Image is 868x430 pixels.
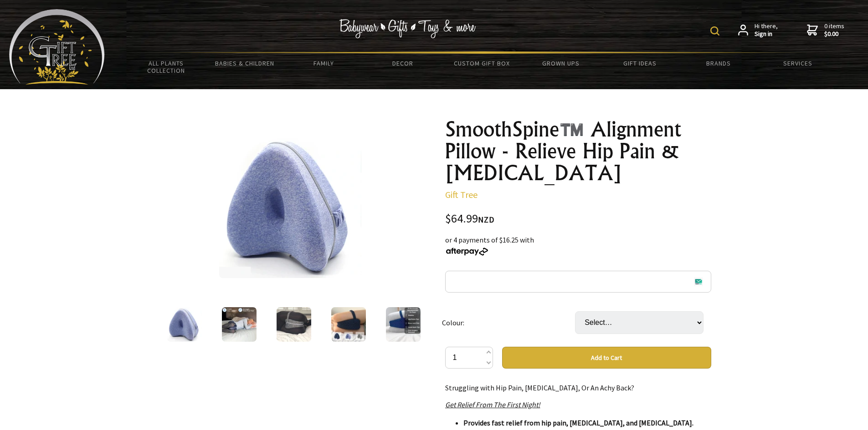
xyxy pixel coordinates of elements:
[824,30,844,38] strong: $0.00
[167,307,202,342] img: SmoothSpine™️ Alignment Pillow - Relieve Hip Pain & Sciatica
[331,307,366,342] img: SmoothSpine™️ Alignment Pillow - Relieve Hip Pain & Sciatica
[502,347,711,369] button: Add to Cart
[463,418,693,427] strong: Provides fast relief from hip pain, [MEDICAL_DATA], and [MEDICAL_DATA].
[205,54,284,73] a: Babies & Children
[386,307,421,342] img: SmoothSpine™️ Alignment Pillow - Relieve Hip Pain & Sciatica
[738,22,778,38] a: Hi there,Sign in
[445,382,711,393] p: Struggling with Hip Pain, [MEDICAL_DATA], Or An Achy Back?
[127,54,205,80] a: All Plants Collection
[824,22,844,38] span: 0 items
[445,248,489,256] img: Afterpay
[807,22,844,38] a: 0 items$0.00
[679,54,758,73] a: Brands
[442,54,521,73] a: Custom Gift Box
[755,30,778,38] strong: Sign in
[755,22,778,38] span: Hi there,
[9,9,105,85] img: Babyware - Gifts - Toys and more...
[277,307,311,342] img: SmoothSpine™️ Alignment Pillow - Relieve Hip Pain & Sciatica
[445,234,711,256] div: or 4 payments of $16.25 with
[442,298,575,347] td: Colour:
[758,54,837,73] a: Services
[284,54,363,73] a: Family
[445,400,540,409] u: Get Relief From The First Night!
[710,26,719,35] img: product search
[445,118,711,184] h1: SmoothSpine™️ Alignment Pillow - Relieve Hip Pain & [MEDICAL_DATA]
[339,19,476,38] img: Babywear - Gifts - Toys & more
[222,307,257,342] img: SmoothSpine™️ Alignment Pillow - Relieve Hip Pain & Sciatica
[219,136,361,278] img: SmoothSpine™️ Alignment Pillow - Relieve Hip Pain & Sciatica
[600,54,679,73] a: Gift Ideas
[363,54,442,73] a: Decor
[445,189,478,200] a: Gift Tree
[478,214,494,225] span: NZD
[445,213,711,225] div: $64.99
[521,54,600,73] a: Grown Ups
